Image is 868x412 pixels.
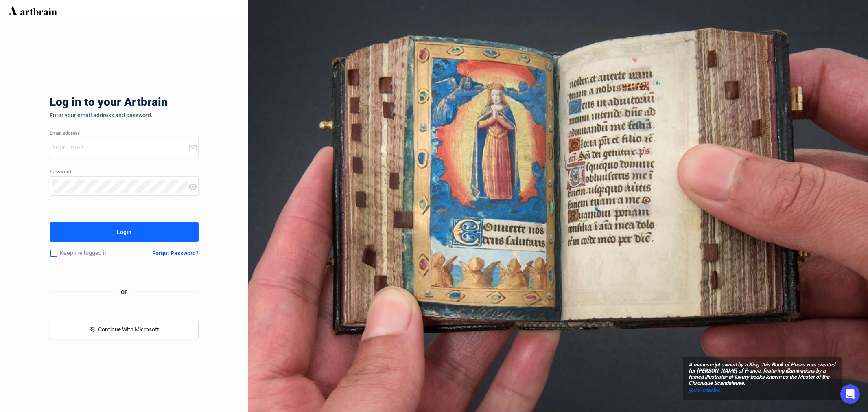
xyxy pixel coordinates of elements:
[98,326,159,333] span: Continue With Microsoft
[152,250,199,256] div: Forgot Password?
[50,96,294,112] div: Log in to your Artbrain
[52,141,188,154] input: Your Email
[50,222,199,242] button: Login
[117,226,131,239] div: Login
[50,245,131,262] div: Keep me logged in
[50,169,199,175] div: Password
[114,287,133,297] span: or
[689,386,837,394] a: @christiesinc
[689,387,721,393] span: @christiesinc
[50,112,199,118] div: Enter your email address and password.
[840,384,860,404] div: Open Intercom Messenger
[50,131,199,136] div: Email address
[689,362,837,386] span: A manuscript owned by a King: this Book of Hours was created for [PERSON_NAME] of France, featuri...
[89,327,95,332] span: windows
[50,320,199,339] button: windowsContinue With Microsoft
